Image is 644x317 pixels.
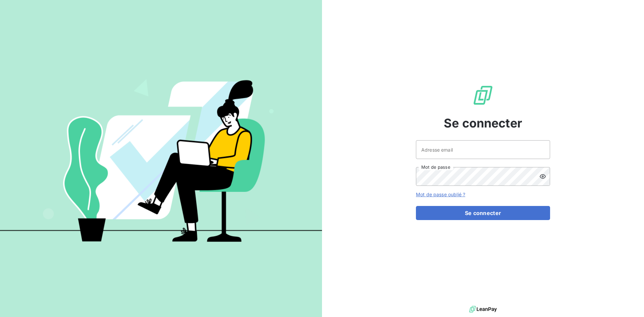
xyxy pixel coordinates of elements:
[444,114,522,132] span: Se connecter
[472,85,494,106] img: Logo LeanPay
[416,192,465,197] a: Mot de passe oublié ?
[469,304,497,314] img: logo
[416,206,550,220] button: Se connecter
[416,140,550,159] input: placeholder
